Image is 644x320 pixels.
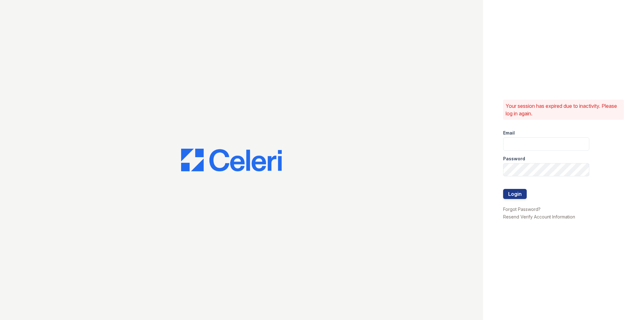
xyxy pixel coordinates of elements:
a: Forgot Password? [503,207,541,212]
label: Email [503,130,515,136]
p: Your session has expired due to inactivity. Please log in again. [506,102,621,117]
img: CE_Logo_Blue-a8612792a0a2168367f1c8372b55b34899dd931a85d93a1a3d3e32e68fde9ad4.png [181,149,282,171]
a: Resend Verify Account Information [503,214,575,219]
label: Password [503,156,525,162]
button: Login [503,189,527,199]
